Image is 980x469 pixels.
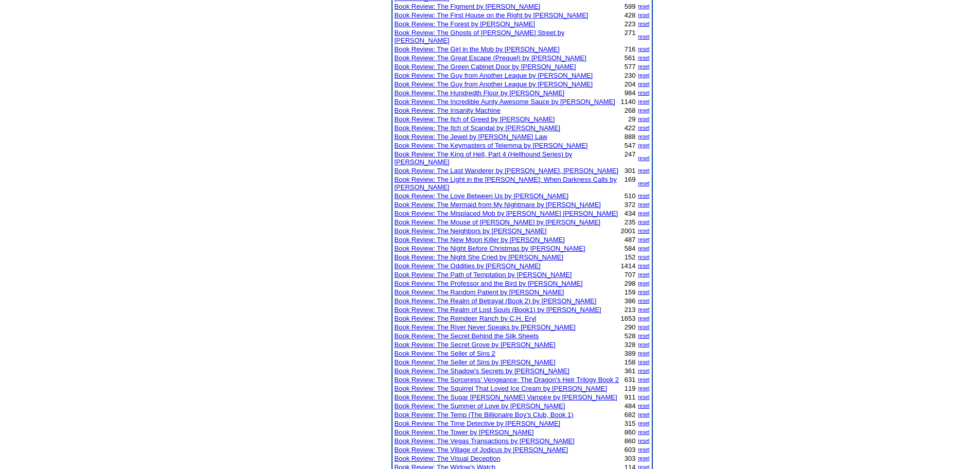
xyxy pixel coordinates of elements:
a: Book Review: The Green Cabinet Door by [PERSON_NAME] [395,63,576,71]
a: reset [638,193,649,199]
font: 328 [625,341,636,349]
font: 422 [625,124,636,132]
font: 204 [625,80,636,88]
font: 386 [625,297,636,305]
a: Book Review: The Secret Behind the Silk Sheets [395,332,539,340]
a: reset [638,272,649,277]
a: reset [638,421,649,426]
font: 119 [625,385,636,392]
font: 1653 [621,315,636,322]
a: reset [638,202,649,207]
a: reset [638,386,649,391]
a: reset [638,90,649,96]
a: Book Review: The Misplaced Mob by [PERSON_NAME] [PERSON_NAME] [395,210,618,217]
font: 434 [625,210,636,217]
a: reset [638,324,649,330]
a: Book Review: The Neighbors by [PERSON_NAME] [395,227,547,235]
a: Book Review: The Night She Cried by [PERSON_NAME] [395,253,564,261]
font: 911 [625,393,636,401]
a: reset [638,55,649,61]
a: Book Review: The Oddities by [PERSON_NAME] [395,262,541,270]
font: 268 [625,107,636,114]
font: 888 [625,133,636,141]
a: reset [638,377,649,383]
a: Book Review: The Sorceress' Vengeance: The Dragon's Heir Trilogy Book 2 [395,376,619,384]
a: Book Review: The Temp (The Billionaire Boy's Club, Book 1) [395,411,574,419]
font: 1140 [621,98,636,106]
font: 230 [625,72,636,79]
font: 235 [625,218,636,226]
font: 487 [625,236,636,244]
a: reset [638,246,649,251]
font: 158 [625,358,636,366]
a: reset [638,81,649,87]
a: Book Review: The Professor and the Bird by [PERSON_NAME] [395,280,583,287]
a: Book Review: The Itch of Greed by [PERSON_NAME] [395,115,555,123]
a: reset [638,64,649,70]
font: 599 [625,3,636,10]
a: Book Review: The Itch of Scandal by [PERSON_NAME] [395,124,561,132]
a: reset [638,125,649,131]
a: reset [638,237,649,242]
a: Book Review: The Jewel by [PERSON_NAME] Law [395,133,547,141]
a: reset [638,21,649,27]
a: reset [638,143,649,148]
a: reset [638,181,649,186]
a: reset [638,219,649,225]
a: Book Review: The Reindeer Ranch by C.H. Eryl [395,315,537,322]
font: 484 [625,402,636,410]
font: 860 [625,428,636,436]
font: 2001 [621,227,636,235]
a: Book Review: The Ghosts of [PERSON_NAME] Street by [PERSON_NAME] [395,29,565,44]
a: reset [638,438,649,444]
a: reset [638,228,649,234]
font: 860 [625,437,636,445]
font: 577 [625,63,636,71]
a: reset [638,211,649,216]
a: Book Review: The Summer of Love by [PERSON_NAME] [395,402,565,410]
font: 707 [625,271,636,279]
font: 603 [625,446,636,454]
a: Book Review: The Realm of Betrayal (Book 2) by [PERSON_NAME] [395,297,597,305]
a: Book Review: The Figment by [PERSON_NAME] [395,3,541,10]
a: Book Review: The Great Escape (Prequel) by [PERSON_NAME] [395,54,586,62]
font: 29 [628,115,635,123]
a: reset [638,34,649,40]
a: Book Review: The Time Detective by [PERSON_NAME] [395,420,561,427]
a: reset [638,359,649,365]
a: Book Review: The Girl in the Mob by [PERSON_NAME] [395,45,560,53]
font: 361 [625,367,636,375]
a: Book Review: The Realm of Lost Souls (Book1) by [PERSON_NAME] [395,306,601,314]
font: 159 [625,288,636,296]
a: reset [638,168,649,173]
a: Book Review: The Vegas Transactions by [PERSON_NAME] [395,437,575,445]
a: reset [638,316,649,321]
a: reset [638,155,649,161]
font: 682 [625,411,636,419]
a: reset [638,368,649,374]
a: Book Review: The Forest by [PERSON_NAME] [395,20,536,28]
a: Book Review: The Visual Deception [395,455,501,462]
a: Book Review: The First House on the Right by [PERSON_NAME] [395,11,589,19]
a: reset [638,281,649,286]
font: 271 [625,29,636,37]
a: reset [638,307,649,312]
a: reset [638,4,649,9]
a: Book Review: The Light in the [PERSON_NAME]: When Darkness Calls by [PERSON_NAME] [395,176,617,191]
a: reset [638,429,649,435]
font: 984 [625,89,636,97]
a: reset [638,447,649,453]
a: Book Review: The Random Patient by [PERSON_NAME] [395,288,564,296]
font: 528 [625,332,636,340]
a: reset [638,298,649,304]
a: Book Review: The Seller of Sins by [PERSON_NAME] [395,358,556,366]
font: 223 [625,20,636,28]
font: 1414 [621,262,636,270]
font: 301 [625,167,636,175]
font: 547 [625,142,636,149]
a: reset [638,351,649,356]
font: 716 [625,45,636,53]
a: Book Review: The Love Between Us by [PERSON_NAME] [395,192,569,200]
a: reset [638,12,649,18]
a: reset [638,254,649,260]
